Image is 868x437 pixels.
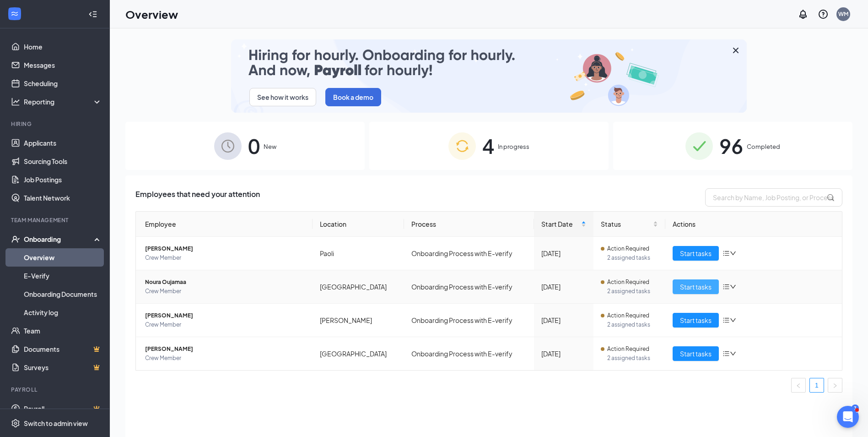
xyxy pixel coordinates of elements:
li: 1 [809,378,824,393]
span: 2 assigned tasks [607,287,658,296]
span: Start tasks [680,315,712,325]
td: Onboarding Process with E-verify [404,237,534,270]
button: Start tasks [673,279,719,294]
span: Crew Member [145,287,305,296]
span: Crew Member [145,320,305,329]
span: Employees that need your attention [135,188,260,207]
span: 0 [248,130,260,162]
svg: Analysis [11,97,20,106]
a: Overview [24,248,102,267]
iframe: Intercom live chat [837,406,859,428]
span: [PERSON_NAME] [145,244,305,253]
th: Actions [665,212,842,237]
td: [GEOGRAPHIC_DATA] [313,337,404,370]
span: Completed [747,142,780,151]
span: 2 assigned tasks [607,320,658,329]
span: down [730,317,736,323]
div: Team Management [11,216,100,224]
a: Applicants [24,134,102,152]
span: Status [601,219,651,229]
svg: Notifications [798,9,809,20]
span: down [730,284,736,290]
img: payroll-small.gif [231,39,747,113]
td: Onboarding Process with E-verify [404,337,534,370]
td: Onboarding Process with E-verify [404,270,534,304]
a: Scheduling [24,74,102,93]
span: 2 assigned tasks [607,253,658,262]
span: Start tasks [680,349,712,359]
button: left [791,378,806,393]
span: down [730,250,736,257]
div: [DATE] [541,282,586,292]
a: Job Postings [24,170,102,189]
div: Switch to admin view [24,419,88,428]
td: [GEOGRAPHIC_DATA] [313,270,404,304]
button: right [828,378,842,393]
a: Talent Network [24,189,102,207]
a: Messages [24,56,102,74]
a: SurveysCrown [24,358,102,377]
th: Employee [136,212,313,237]
td: Paoli [313,237,404,270]
div: Onboarding [24,235,94,244]
span: In progress [498,142,529,151]
span: down [730,350,736,357]
button: Book a demo [325,88,381,106]
span: 4 [482,130,494,162]
a: 1 [810,378,824,392]
span: Action Required [607,344,649,354]
span: Start tasks [680,282,712,292]
div: [DATE] [541,315,586,325]
span: Action Required [607,311,649,320]
button: Start tasks [673,313,719,328]
svg: WorkstreamLogo [10,9,19,18]
input: Search by Name, Job Posting, or Process [705,188,842,207]
span: left [796,383,801,388]
div: 3 [852,404,859,412]
a: Home [24,38,102,56]
span: New [264,142,276,151]
th: Status [593,212,665,237]
li: Previous Page [791,378,806,393]
th: Location [313,212,404,237]
span: [PERSON_NAME] [145,344,305,354]
svg: UserCheck [11,235,20,244]
span: Noura Oujamaa [145,278,305,287]
svg: Settings [11,419,20,428]
div: Hiring [11,120,100,128]
a: Onboarding Documents [24,285,102,303]
a: E-Verify [24,267,102,285]
span: Crew Member [145,253,305,262]
a: Sourcing Tools [24,152,102,170]
button: Start tasks [673,246,719,261]
button: See how it works [249,88,316,106]
span: bars [722,283,730,290]
span: right [832,383,838,388]
button: Start tasks [673,346,719,361]
span: Action Required [607,278,649,287]
span: 2 assigned tasks [607,354,658,363]
a: PayrollCrown [24,399,102,418]
svg: Collapse [88,10,97,19]
h1: Overview [125,6,178,22]
a: Team [24,322,102,340]
div: Reporting [24,97,102,106]
a: DocumentsCrown [24,340,102,358]
span: Action Required [607,244,649,253]
svg: Cross [730,45,741,56]
div: Payroll [11,386,100,393]
svg: QuestionInfo [818,9,829,20]
span: [PERSON_NAME] [145,311,305,320]
th: Process [404,212,534,237]
span: bars [722,317,730,324]
li: Next Page [828,378,842,393]
td: [PERSON_NAME] [313,304,404,337]
span: Crew Member [145,354,305,363]
span: Start Date [541,219,579,229]
span: 96 [719,130,743,162]
td: Onboarding Process with E-verify [404,304,534,337]
span: bars [722,250,730,257]
span: Start tasks [680,248,712,258]
div: [DATE] [541,248,586,258]
span: bars [722,350,730,357]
